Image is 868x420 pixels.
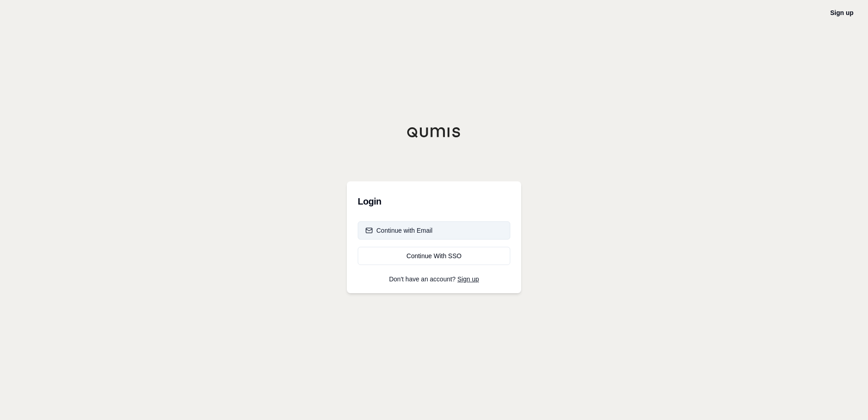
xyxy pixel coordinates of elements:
[830,9,853,16] a: Sign up
[458,275,479,283] a: Sign up
[358,192,510,210] h3: Login
[358,221,510,240] button: Continue with Email
[358,247,510,265] a: Continue With SSO
[365,251,503,260] div: Continue With SSO
[365,226,433,235] div: Continue with Email
[358,276,510,282] p: Don't have an account?
[407,127,461,138] img: Qumis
